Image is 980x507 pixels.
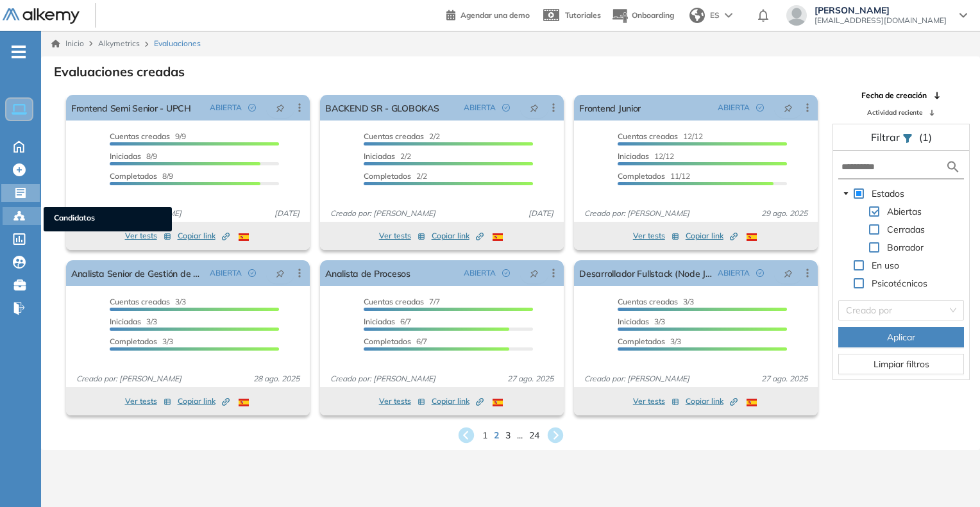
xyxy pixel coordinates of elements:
a: Inicio [51,38,84,49]
span: check-circle [756,269,764,277]
span: Completados [618,171,665,181]
span: [DATE] [269,208,305,219]
span: 3/3 [110,297,186,306]
span: 12/12 [618,131,703,141]
span: 9/9 [110,131,186,141]
a: Frontend Semi Senior - UPCH [71,95,191,121]
span: Abiertas [884,204,924,219]
button: Ver tests [633,394,679,409]
span: Completados [364,337,411,346]
a: BACKEND SR - GLOBOKAS [325,95,439,121]
span: 3/3 [618,297,694,306]
span: (1) [919,129,932,145]
button: pushpin [520,97,548,118]
span: Cuentas creadas [110,131,170,141]
button: Ver tests [125,228,171,244]
span: Copiar link [686,395,738,407]
span: Creado por: [PERSON_NAME] [71,373,187,385]
img: search icon [945,159,961,175]
span: pushpin [784,103,793,113]
span: 12/12 [618,151,674,161]
span: Estados [869,186,907,201]
span: pushpin [276,268,285,278]
button: pushpin [266,97,294,118]
span: Copiar link [178,395,230,407]
span: 6/7 [364,337,427,346]
span: ABIERTA [718,267,750,279]
span: 3 [505,429,511,442]
span: ABIERTA [210,102,242,113]
span: ... [517,429,523,442]
span: Tutoriales [565,10,601,20]
span: check-circle [248,269,256,277]
i: - [12,51,26,53]
span: Creado por: [PERSON_NAME] [325,208,441,219]
img: Logo [3,8,80,24]
span: [EMAIL_ADDRESS][DOMAIN_NAME] [815,15,947,26]
span: Alkymetrics [98,38,140,48]
span: En uso [872,260,899,271]
span: Completados [618,337,665,346]
span: Copiar link [178,230,230,242]
span: Estados [872,188,904,199]
button: Copiar link [432,228,484,244]
img: ESP [493,399,503,406]
span: 2 [494,429,499,442]
span: check-circle [502,269,510,277]
span: Cuentas creadas [618,131,678,141]
span: 29 ago. 2025 [756,208,813,219]
span: Iniciadas [364,317,395,326]
button: Ver tests [379,228,425,244]
span: 27 ago. 2025 [756,373,813,385]
span: Creado por: [PERSON_NAME] [325,373,441,385]
span: pushpin [276,103,285,113]
span: 27 ago. 2025 [502,373,559,385]
span: pushpin [784,268,793,278]
span: 28 ago. 2025 [248,373,305,385]
span: Filtrar [871,131,902,144]
span: Candidatos [54,212,162,226]
span: [PERSON_NAME] [815,5,947,15]
span: 2/2 [364,131,440,141]
span: check-circle [502,104,510,112]
span: 24 [529,429,539,442]
button: pushpin [774,97,802,118]
img: ESP [239,399,249,406]
button: Copiar link [178,394,230,409]
span: pushpin [530,103,539,113]
a: Frontend Junior [579,95,641,121]
span: Completados [110,171,157,181]
span: Iniciadas [110,317,141,326]
span: check-circle [248,104,256,112]
span: En uso [869,258,902,273]
span: Cuentas creadas [364,131,424,141]
span: Copiar link [432,230,484,242]
a: Desarrollador Fullstack (Node Js - React) AWS [579,260,713,286]
span: Iniciadas [618,151,649,161]
span: Borrador [884,240,926,255]
span: 3/3 [110,317,157,326]
button: pushpin [520,263,548,283]
button: Aplicar [838,327,964,347]
span: Onboarding [632,10,674,20]
span: ABIERTA [210,267,242,279]
span: 2/2 [364,171,427,181]
span: Psicotécnicos [872,278,927,289]
span: [DATE] [523,208,559,219]
button: Onboarding [611,2,674,29]
a: Analista de Procesos [325,260,410,286]
span: Limpiar filtros [874,357,929,371]
img: ESP [493,233,503,241]
img: ESP [747,399,757,406]
span: check-circle [756,104,764,112]
span: Completados [110,337,157,346]
h3: Evaluaciones creadas [54,64,185,79]
span: 2/2 [364,151,411,161]
img: arrow [725,13,732,18]
span: Evaluaciones [154,38,201,49]
span: ABIERTA [464,267,496,279]
span: Cuentas creadas [110,297,170,306]
button: Copiar link [686,228,738,244]
span: 3/3 [110,337,173,346]
button: Copiar link [686,394,738,409]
